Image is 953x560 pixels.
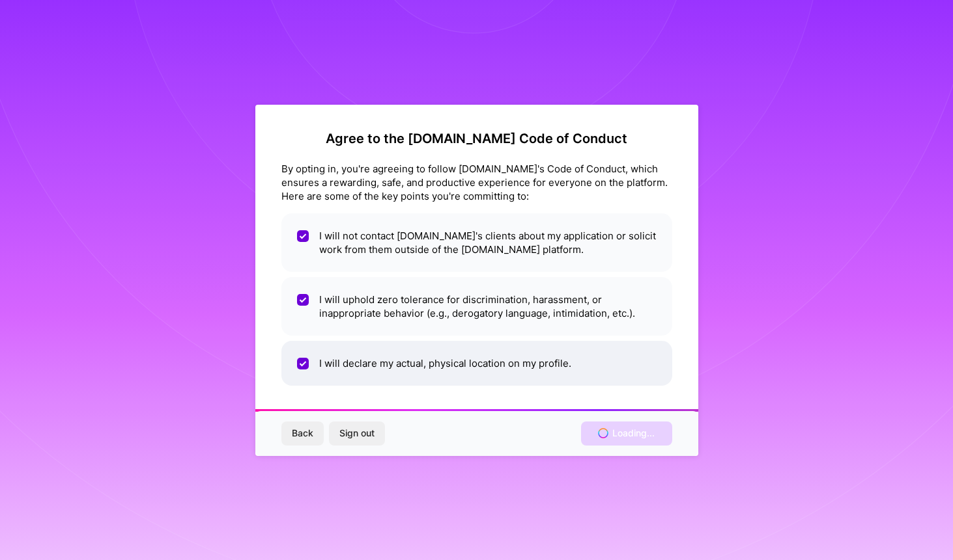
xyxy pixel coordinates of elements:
[339,427,375,440] span: Sign out
[281,131,672,146] h2: Agree to the [DOMAIN_NAME] Code of Conduct
[281,162,672,203] div: By opting in, you're agreeing to follow [DOMAIN_NAME]'s Code of Conduct, which ensures a rewardin...
[281,213,672,272] li: I will not contact [DOMAIN_NAME]'s clients about my application or solicit work from them outside...
[329,421,385,445] button: Sign out
[281,421,324,445] button: Back
[281,277,672,336] li: I will uphold zero tolerance for discrimination, harassment, or inappropriate behavior (e.g., der...
[281,341,672,386] li: I will declare my actual, physical location on my profile.
[292,427,313,440] span: Back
